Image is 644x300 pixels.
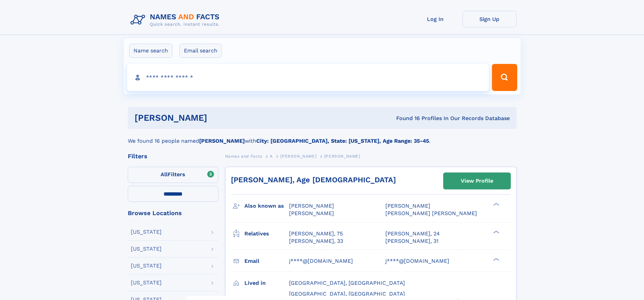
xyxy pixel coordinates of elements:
[385,203,430,209] span: [PERSON_NAME]
[225,152,262,160] a: Names and Facts
[385,230,440,237] a: [PERSON_NAME], 24
[289,203,334,209] span: [PERSON_NAME]
[127,64,489,91] input: search input
[128,153,218,159] div: Filters
[385,210,477,216] span: [PERSON_NAME] [PERSON_NAME]
[128,129,517,145] div: We found 16 people named with .
[280,154,316,159] span: [PERSON_NAME]
[161,171,168,178] span: All
[492,64,517,91] button: Search Button
[289,237,343,245] a: [PERSON_NAME], 33
[302,115,510,122] div: Found 16 Profiles In Our Records Database
[131,280,162,285] div: [US_STATE]
[280,152,316,160] a: [PERSON_NAME]
[385,237,438,245] a: [PERSON_NAME], 31
[129,44,172,58] label: Name search
[128,11,225,29] img: Logo Names and Facts
[289,280,405,286] span: [GEOGRAPHIC_DATA], [GEOGRAPHIC_DATA]
[135,114,302,122] h1: [PERSON_NAME]
[461,173,493,189] div: View Profile
[492,257,500,261] div: ❯
[289,210,334,216] span: [PERSON_NAME]
[180,44,222,58] label: Email search
[324,154,360,159] span: [PERSON_NAME]
[256,138,429,144] b: City: [GEOGRAPHIC_DATA], State: [US_STATE], Age Range: 35-45
[289,291,405,297] span: [GEOGRAPHIC_DATA], [GEOGRAPHIC_DATA]
[462,11,517,27] a: Sign Up
[128,210,218,216] div: Browse Locations
[408,11,462,27] a: Log In
[199,138,245,144] b: [PERSON_NAME]
[131,246,162,252] div: [US_STATE]
[270,154,273,159] span: A
[492,230,500,234] div: ❯
[131,229,162,235] div: [US_STATE]
[444,173,510,189] a: View Profile
[131,263,162,269] div: [US_STATE]
[244,200,289,212] h3: Also known as
[244,255,289,267] h3: Email
[231,176,396,184] a: [PERSON_NAME], Age [DEMOGRAPHIC_DATA]
[128,167,218,183] label: Filters
[244,228,289,239] h3: Relatives
[289,230,343,237] a: [PERSON_NAME], 75
[492,202,500,207] div: ❯
[270,152,273,160] a: A
[244,277,289,289] h3: Lived in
